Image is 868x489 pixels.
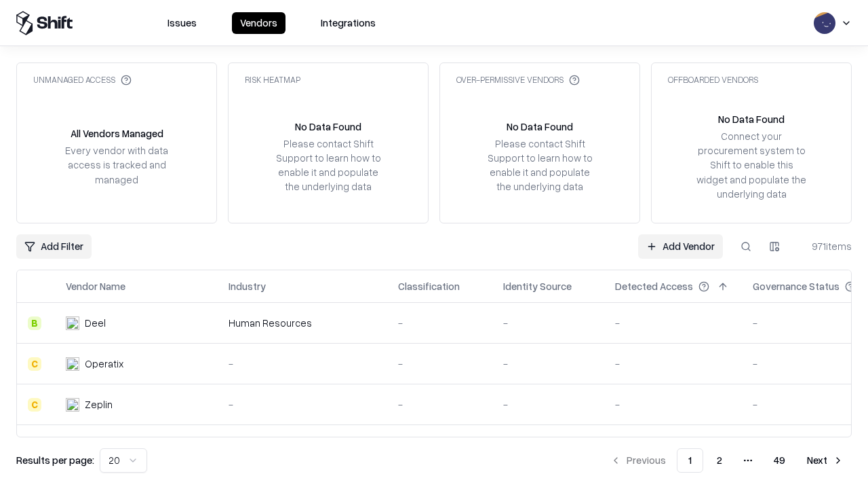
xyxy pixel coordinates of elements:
div: Over-Permissive Vendors [456,74,580,86]
img: Deel [66,316,79,330]
div: - [615,316,731,330]
div: No Data Found [507,120,573,134]
div: Deel [85,316,106,330]
button: 1 [677,448,703,473]
button: 49 [763,448,796,473]
button: Integrations [313,12,384,34]
div: C [28,398,41,412]
a: Add Vendor [638,234,723,259]
div: All Vendors Managed [71,126,163,141]
div: - [398,316,481,330]
div: Every vendor with data access is tracked and managed [60,143,173,186]
div: Identity Source [503,279,572,293]
div: - [503,357,593,371]
div: Classification [398,279,460,293]
div: C [28,357,41,371]
div: Offboarded Vendors [668,74,758,86]
div: - [229,357,376,371]
button: Vendors [232,12,285,34]
div: - [615,397,731,412]
div: - [229,397,376,412]
div: Human Resources [229,316,376,330]
div: Detected Access [615,279,693,293]
div: B [28,316,41,330]
div: Industry [229,279,266,293]
div: Vendor Name [66,279,125,293]
img: Zeplin [66,398,79,412]
div: - [398,397,481,412]
div: - [398,357,481,371]
div: Please contact Shift Support to learn how to enable it and populate the underlying data [272,137,384,194]
div: Please contact Shift Support to learn how to enable it and populate the underlying data [484,137,596,194]
div: Connect your procurement system to Shift to enable this widget and populate the underlying data [695,129,808,201]
div: Unmanaged Access [33,74,132,86]
nav: pagination [602,448,852,473]
div: Zeplin [85,397,113,412]
button: 2 [706,448,733,473]
div: - [503,397,593,412]
div: - [503,316,593,330]
div: - [615,357,731,371]
div: No Data Found [295,120,361,134]
button: Add Filter [16,234,92,259]
p: Results per page: [16,453,94,467]
div: 971 items [797,239,852,253]
div: Risk Heatmap [245,74,300,86]
div: Governance Status [753,279,840,293]
button: Next [799,448,852,473]
div: Operatix [85,357,123,371]
div: No Data Found [718,112,785,126]
button: Issues [159,12,205,34]
img: Operatix [66,357,79,371]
